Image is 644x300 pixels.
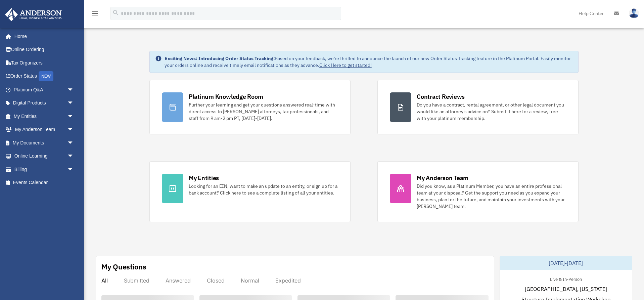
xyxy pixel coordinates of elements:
[149,80,351,134] a: Platinum Knowledge Room Further your learning and get your questions answered real-time with dire...
[165,55,573,69] div: Based on your feedback, we're thrilled to announce the launch of our new Order Status Tracking fe...
[189,101,338,122] div: Further your learning and get your questions answered real-time with direct access to [PERSON_NAM...
[377,161,579,222] a: My Anderson Team Did you know, as a Platinum Member, you have an entire professional team at your...
[500,256,632,270] div: [DATE]-[DATE]
[525,285,607,293] span: [GEOGRAPHIC_DATA], [US_STATE]
[67,83,81,97] span: arrow_drop_down
[417,183,566,210] div: Did you know, as a Platinum Member, you have an entire professional team at your disposal? Get th...
[112,9,120,16] i: search
[207,277,225,284] div: Closed
[165,55,275,61] strong: Exciting News: Introducing Order Status Tracking!
[319,62,372,68] a: Click Here to get started!
[5,149,84,163] a: Online Learningarrow_drop_down
[5,56,84,70] a: Tax Organizers
[91,12,99,17] a: menu
[189,92,263,101] div: Platinum Knowledge Room
[166,277,191,284] div: Answered
[241,277,259,284] div: Normal
[67,136,81,150] span: arrow_drop_down
[417,174,468,182] div: My Anderson Team
[124,277,149,284] div: Submitted
[545,275,587,282] div: Live & In-Person
[67,149,81,163] span: arrow_drop_down
[377,80,579,134] a: Contract Reviews Do you have a contract, rental agreement, or other legal document you would like...
[629,8,639,18] img: User Pic
[5,30,81,43] a: Home
[67,123,81,137] span: arrow_drop_down
[5,83,84,96] a: Platinum Q&Aarrow_drop_down
[5,163,84,176] a: Billingarrow_drop_down
[5,123,84,136] a: My Anderson Teamarrow_drop_down
[149,161,351,222] a: My Entities Looking for an EIN, want to make an update to an entity, or sign up for a bank accoun...
[5,176,84,189] a: Events Calendar
[417,101,566,122] div: Do you have a contract, rental agreement, or other legal document you would like an attorney's ad...
[5,136,84,149] a: My Documentsarrow_drop_down
[5,70,84,83] a: Order StatusNEW
[275,277,301,284] div: Expedited
[189,174,219,182] div: My Entities
[39,71,53,81] div: NEW
[67,96,81,110] span: arrow_drop_down
[101,262,146,272] div: My Questions
[67,163,81,176] span: arrow_drop_down
[189,183,338,196] div: Looking for an EIN, want to make an update to an entity, or sign up for a bank account? Click her...
[67,110,81,123] span: arrow_drop_down
[5,110,84,123] a: My Entitiesarrow_drop_down
[5,96,84,110] a: Digital Productsarrow_drop_down
[91,9,99,17] i: menu
[5,43,84,56] a: Online Ordering
[3,8,64,21] img: Anderson Advisors Platinum Portal
[417,92,465,101] div: Contract Reviews
[101,277,108,284] div: All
